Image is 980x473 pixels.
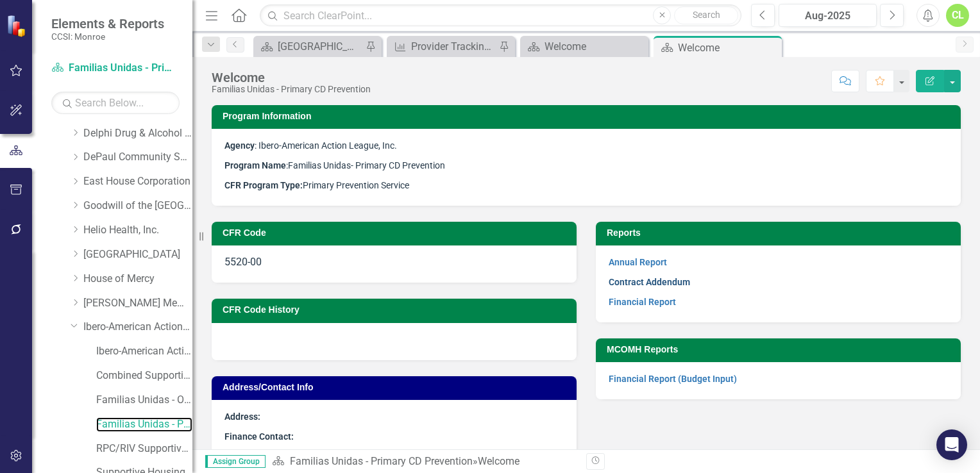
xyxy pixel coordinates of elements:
[674,6,738,24] button: Search
[212,85,371,94] div: Familias Unidas - Primary CD Prevention
[223,383,570,392] h3: Address/Contact Info
[212,71,371,85] div: Welcome
[51,31,164,42] small: CCSI: Monroe
[83,199,192,213] a: Goodwill of the [GEOGRAPHIC_DATA]
[223,305,570,315] h3: CFR Code History
[223,112,954,121] h3: Program Information
[51,61,180,76] a: Familias Unidas - Primary CD Prevention
[224,140,397,151] span: : Ibero-American Action League, Inc.
[390,38,496,54] a: Provider Tracking (Multi-view)
[545,38,645,54] div: Welcome
[6,15,29,37] img: ClearPoint Strategy
[523,38,645,54] a: Welcome
[693,10,720,20] span: Search
[96,393,192,408] a: Familias Unidas - Other CD Prevention
[278,38,362,54] div: [GEOGRAPHIC_DATA]
[478,455,520,467] div: Welcome
[411,38,496,54] div: Provider Tracking (Multi-view)
[83,126,192,141] a: Delphi Drug & Alcohol Council
[224,256,262,268] span: 5520-00
[272,454,577,469] div: »
[224,160,286,170] strong: Program Name
[779,4,877,27] button: Aug-2025
[783,8,872,24] div: Aug-2025
[224,160,288,170] span: :
[609,297,676,307] a: Financial Report
[83,247,192,262] a: [GEOGRAPHIC_DATA]
[288,160,351,170] span: Familias Unidas
[96,369,192,383] a: Combined Supportive Housing (Rent and CM)
[260,4,741,27] input: Search ClearPoint...
[609,257,667,267] a: Annual Report
[83,174,192,189] a: East House Corporation
[83,296,192,311] a: [PERSON_NAME] Memorial Institute, Inc.
[224,180,303,190] strong: CFR Program Type:
[351,160,445,170] span: - Primary CD Prevention
[205,455,266,468] span: Assign Group
[223,228,570,238] h3: CFR Code
[257,38,362,54] a: [GEOGRAPHIC_DATA]
[224,431,294,442] strong: Finance Contact:
[96,344,192,359] a: Ibero-American Action League, Inc. (MCOMH Internal)
[609,374,737,384] a: Financial Report (Budget Input)
[946,4,969,27] button: CL
[83,320,192,335] a: Ibero-American Action League, Inc.
[224,411,260,422] strong: Address:
[96,417,192,432] a: Familias Unidas - Primary CD Prevention
[96,442,192,456] a: RPC/RIV Supportive Housing
[678,40,779,56] div: Welcome
[224,140,255,151] strong: Agency
[609,277,690,287] a: Contract Addendum
[303,180,409,190] span: Primary Prevention Service
[290,455,473,467] a: Familias Unidas - Primary CD Prevention
[51,16,164,31] span: Elements & Reports
[607,228,954,238] h3: Reports
[51,92,180,114] input: Search Below...
[607,345,954,354] h3: MCOMH Reports
[83,272,192,286] a: House of Mercy
[83,150,192,165] a: DePaul Community Services, lnc.
[936,429,967,460] div: Open Intercom Messenger
[83,223,192,238] a: Helio Health, Inc.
